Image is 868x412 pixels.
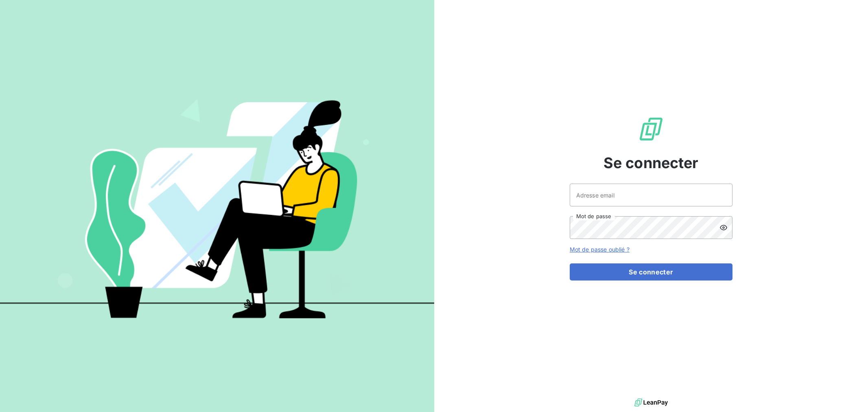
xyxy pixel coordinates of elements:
img: Logo LeanPay [638,116,664,142]
a: Mot de passe oublié ? [570,246,630,253]
button: Se connecter [570,263,732,281]
span: Se connecter [603,152,699,174]
img: logo [634,397,668,409]
input: placeholder [570,184,732,206]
